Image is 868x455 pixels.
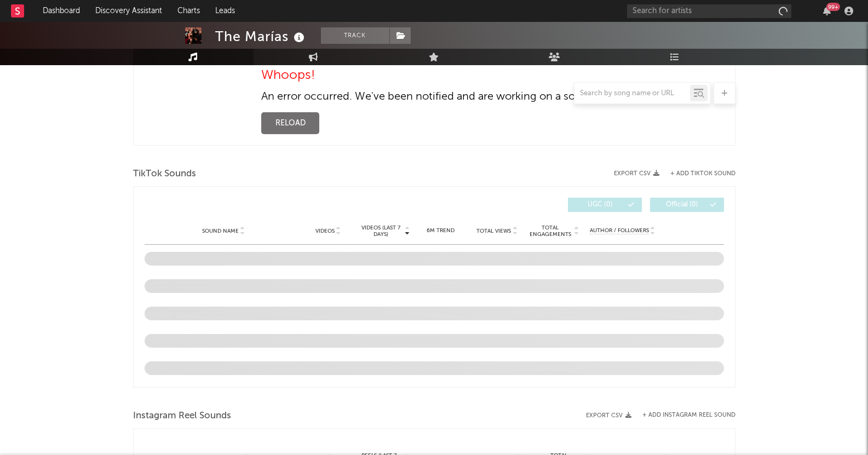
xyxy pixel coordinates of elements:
div: The Marías [215,27,307,45]
button: 99+ [823,7,831,15]
span: Total Engagements [528,224,572,238]
div: An error occurred. We've been notified and are working on a solution. [261,68,607,103]
button: + Add TikTok Sound [659,171,735,177]
span: Videos (last 7 days) [359,224,403,238]
div: + Add Instagram Reel Sound [631,412,735,418]
span: Official ( 0 ) [657,201,708,208]
button: Export CSV [614,170,659,177]
input: Search for artists [627,4,791,18]
button: + Add TikTok Sound [670,171,735,177]
button: Official(0) [650,198,724,212]
div: 99 + [826,3,840,11]
span: UGC ( 0 ) [575,201,625,208]
div: 6M Trend [415,227,466,235]
button: + Add Instagram Reel Sound [642,412,735,418]
span: Total Views [476,228,511,234]
button: Export CSV [586,412,631,419]
span: TikTok Sounds [133,168,196,181]
span: Videos [315,228,335,234]
span: Sound Name [202,228,239,234]
span: Instagram Reel Sounds [133,410,231,423]
h1: Whoops! [261,68,607,82]
span: Author / Followers [590,227,649,234]
button: Reload [261,112,319,134]
input: Search by song name or URL [574,89,690,98]
button: Track [321,27,389,44]
button: UGC(0) [568,198,642,212]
